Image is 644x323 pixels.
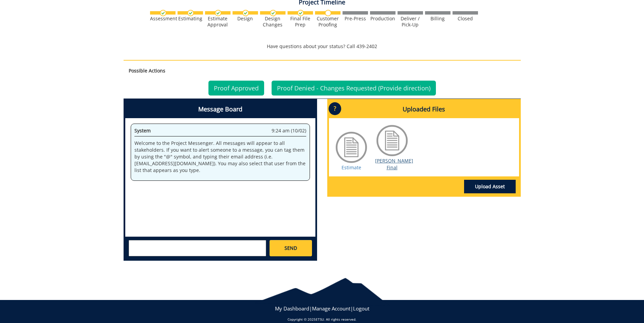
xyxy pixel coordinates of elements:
a: Estimate [342,164,361,171]
div: Estimating [178,16,203,22]
a: Manage Account [312,305,350,312]
div: Pre-Press [343,16,368,22]
img: checkmark [215,10,221,16]
span: SEND [284,245,297,252]
p: Welcome to the Project Messenger. All messages will appear to all stakeholders. If you want to al... [134,140,306,174]
h4: Uploaded Files [329,101,519,118]
a: My Dashboard [275,305,309,312]
span: 9:24 am (10/02) [272,127,306,134]
div: Billing [425,16,450,22]
p: Have questions about your status? Call 439-2402 [124,43,521,50]
strong: Possible Actions [129,67,165,74]
a: Logout [353,305,369,312]
a: ETSU [316,317,324,322]
img: checkmark [187,10,194,16]
div: Closed [453,16,478,22]
img: checkmark [297,10,304,16]
div: Production [370,16,395,22]
textarea: messageToSend [129,240,266,256]
a: SEND [270,240,312,256]
span: System [134,127,151,134]
div: Design Changes [260,16,286,28]
div: Design [233,16,258,22]
img: checkmark [242,10,249,16]
a: Proof Approved [208,81,264,95]
h4: Message Board [125,101,315,118]
p: ? [329,102,341,115]
img: no [325,10,331,16]
img: checkmark [270,10,276,16]
a: Proof Denied - Changes Requested (Provide direction) [272,81,436,95]
a: [PERSON_NAME] Final [375,157,413,171]
div: Final File Prep [288,16,313,28]
div: Customer Proofing [315,16,341,28]
div: Deliver / Pick-Up [398,16,423,28]
div: Assessment [150,16,176,22]
img: checkmark [160,10,166,16]
div: Estimate Approval [205,16,231,28]
a: Upload Asset [464,180,516,193]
